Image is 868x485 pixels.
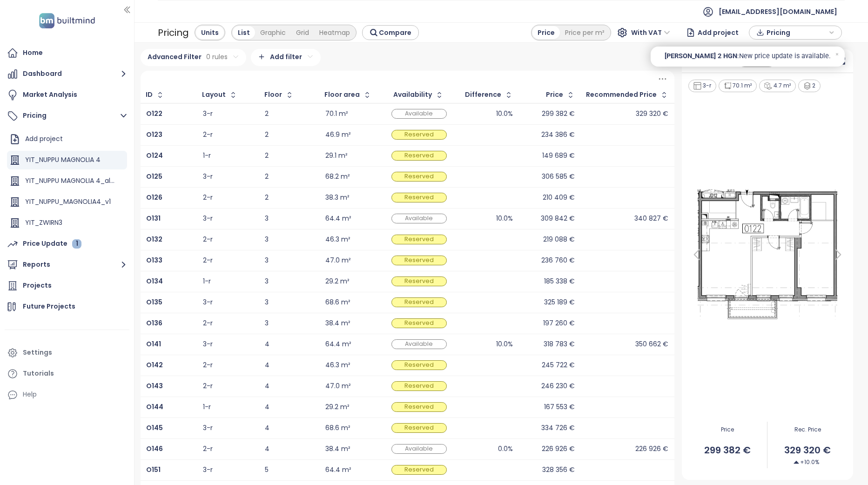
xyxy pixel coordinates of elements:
[542,446,575,452] div: 226 926 €
[23,89,77,101] div: Market Analysis
[265,111,313,117] div: 2
[325,111,348,117] div: 70.1 m²
[36,11,98,30] img: logo
[146,362,163,368] a: O142
[203,404,211,410] div: 1-r
[541,425,575,431] div: 334 726 €
[23,389,37,400] div: Help
[391,109,447,119] div: Available
[146,92,153,98] div: ID
[265,383,313,389] div: 4
[146,153,163,159] a: O124
[233,26,255,39] div: List
[265,236,313,242] div: 3
[391,465,447,475] div: Reserved
[23,368,54,379] div: Tutorials
[23,301,75,312] div: Future Projects
[72,239,81,249] div: 1
[203,236,213,242] div: 2-r
[636,111,668,117] div: 329 320 €
[325,236,350,242] div: 46.3 m²
[325,425,350,431] div: 68.6 m²
[465,92,501,98] div: Difference
[203,299,213,305] div: 3-r
[265,467,313,473] div: 5
[544,404,575,410] div: 167 553 €
[146,318,162,328] b: O136
[7,172,127,190] div: YIT_NUPPU MAGNOLIA 4_all available
[542,174,575,180] div: 306 585 €
[146,404,163,410] a: O144
[265,278,313,284] div: 3
[7,193,127,211] div: YIT_NUPPU_MAGNOLIA4_v1
[634,216,668,222] div: 340 827 €
[5,297,129,316] a: Future Projects
[146,109,162,118] b: O122
[496,111,513,117] div: 10.0%
[719,0,837,23] span: [EMAIL_ADDRESS][DOMAIN_NAME]
[146,402,163,411] b: O144
[325,257,351,263] div: 47.0 m²
[393,92,432,98] div: Availability
[146,425,163,431] a: O145
[146,172,162,181] b: O125
[325,446,350,452] div: 38.4 m²
[391,360,447,370] div: Reserved
[265,195,313,201] div: 2
[146,339,161,349] b: O141
[265,299,313,305] div: 3
[5,65,129,83] button: Dashboard
[496,216,513,222] div: 10.0%
[146,236,162,242] a: O132
[543,320,575,326] div: 197 260 €
[754,26,837,40] div: button
[146,257,162,263] a: O133
[542,153,575,159] div: 149 689 €
[5,107,129,125] button: Pricing
[391,444,447,454] div: Available
[146,444,163,453] b: O146
[325,362,350,368] div: 46.3 m²
[665,51,737,62] span: [PERSON_NAME] 2 HGN
[146,216,161,222] a: O131
[391,130,447,140] div: Reserved
[325,467,351,473] div: 64.4 m²
[146,446,163,452] a: O146
[314,26,355,39] div: Heatmap
[265,153,313,159] div: 2
[5,86,129,104] a: Market Analysis
[687,443,767,458] span: 299 382 €
[146,195,162,201] a: O126
[202,92,226,98] div: Layout
[146,320,162,326] a: O136
[265,216,313,222] div: 3
[325,278,350,284] div: 29.2 m²
[325,174,350,180] div: 68.2 m²
[158,24,189,41] div: Pricing
[265,425,313,431] div: 4
[203,195,213,201] div: 2-r
[391,193,447,202] div: Reserved
[391,318,447,328] div: Reserved
[255,26,291,39] div: Graphic
[25,175,115,187] div: YIT_NUPPU MAGNOLIA 4_all available
[265,404,313,410] div: 4
[23,47,43,59] div: Home
[687,425,767,434] span: Price
[146,465,161,474] b: O151
[324,92,360,98] div: Floor area
[391,235,447,244] div: Reserved
[560,26,610,39] div: Price per m²
[146,423,163,432] b: O145
[146,360,163,370] b: O142
[203,341,213,347] div: 3-r
[265,341,313,347] div: 4
[498,446,513,452] div: 0.0%
[544,278,575,284] div: 185 338 €
[251,49,321,66] div: Add filter
[203,320,213,326] div: 2-r
[631,26,670,40] span: With VAT
[544,341,575,347] div: 318 783 €
[767,443,848,458] span: 329 320 €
